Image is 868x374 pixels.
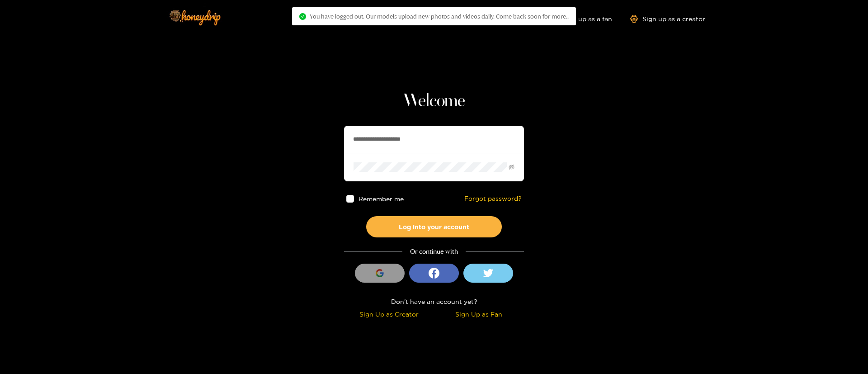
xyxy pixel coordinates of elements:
span: Remember me [359,195,404,202]
div: Sign Up as Fan [436,309,522,319]
span: check-circle [299,13,306,20]
a: Sign up as a fan [550,15,612,23]
a: Forgot password? [464,195,522,203]
h1: Welcome [344,90,524,112]
span: You have logged out. Our models upload new photos and videos daily. Come back soon for more.. [310,13,569,20]
a: Sign up as a creator [630,15,705,23]
div: Sign Up as Creator [346,309,432,319]
div: Don't have an account yet? [344,296,524,307]
div: Or continue with [344,246,524,257]
span: eye-invisible [509,164,514,170]
button: Log into your account [366,216,502,237]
